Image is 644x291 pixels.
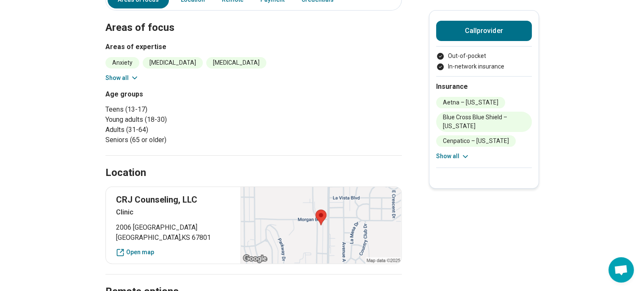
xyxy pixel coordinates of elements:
[105,125,250,135] li: Adults (31-64)
[105,89,250,99] h3: Age groups
[436,82,532,92] h2: Insurance
[116,194,231,206] p: CRJ Counseling, LLC
[436,52,532,71] ul: Payment options
[105,74,139,82] button: Show all
[206,57,266,69] li: [MEDICAL_DATA]
[608,257,634,283] div: Open chat
[436,52,532,60] li: Out-of-pocket
[116,222,231,233] span: 2006 [GEOGRAPHIC_DATA]
[105,135,250,145] li: Seniors (65 or older)
[116,233,231,243] span: [GEOGRAPHIC_DATA] , KS 67801
[436,62,532,71] li: In-network insurance
[436,97,505,108] li: Aetna – [US_STATE]
[105,57,139,69] li: Anxiety
[436,135,516,147] li: Cenpatico – [US_STATE]
[105,166,146,180] h2: Location
[116,248,231,257] a: Open map
[105,0,402,35] h2: Areas of focus
[105,104,250,115] li: Teens (13-17)
[436,152,470,161] button: Show all
[116,207,231,217] p: Clinic
[436,21,532,41] button: Callprovider
[143,57,203,69] li: [MEDICAL_DATA]
[436,112,532,132] li: Blue Cross Blue Shield – [US_STATE]
[105,42,402,52] h3: Areas of expertise
[105,115,250,125] li: Young adults (18-30)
